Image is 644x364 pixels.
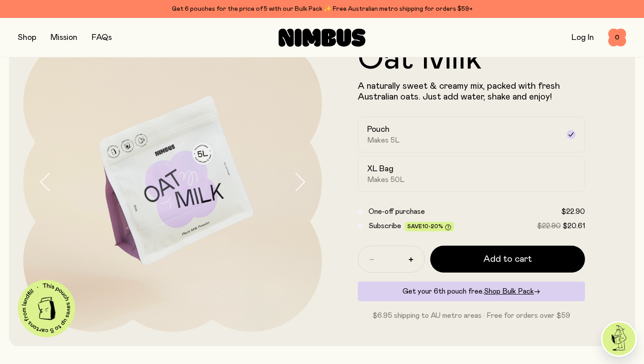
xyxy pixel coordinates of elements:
h2: XL Bag [367,164,394,174]
span: Save [407,224,451,230]
a: FAQs [92,34,112,42]
span: $22.90 [537,222,561,230]
div: Get your 6th pouch free. [358,282,585,301]
a: Log In [572,34,594,42]
span: Makes 5L [367,136,400,145]
img: agent [602,322,636,355]
span: $20.61 [563,222,585,230]
h1: Oat Milk [358,43,585,75]
div: Get 6 pouches for the price of 5 with our Bulk Pack ✨ Free Australian metro shipping for orders $59+ [18,4,626,14]
h2: Pouch [367,124,390,135]
span: 10-20% [422,224,443,229]
span: Subscribe [369,222,401,230]
p: $6.95 shipping to AU metro areas · Free for orders over $59 [358,310,585,321]
span: Add to cart [483,253,532,265]
button: 0 [608,29,626,47]
a: Mission [51,34,77,42]
span: $22.90 [561,208,585,215]
span: One-off purchase [369,208,425,215]
p: A naturally sweet & creamy mix, packed with fresh Australian oats. Just add water, shake and enjoy! [358,81,585,102]
a: Shop Bulk Pack→ [484,288,540,295]
button: Add to cart [430,246,585,273]
span: Makes 50L [367,175,405,184]
span: Shop Bulk Pack [484,288,534,295]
